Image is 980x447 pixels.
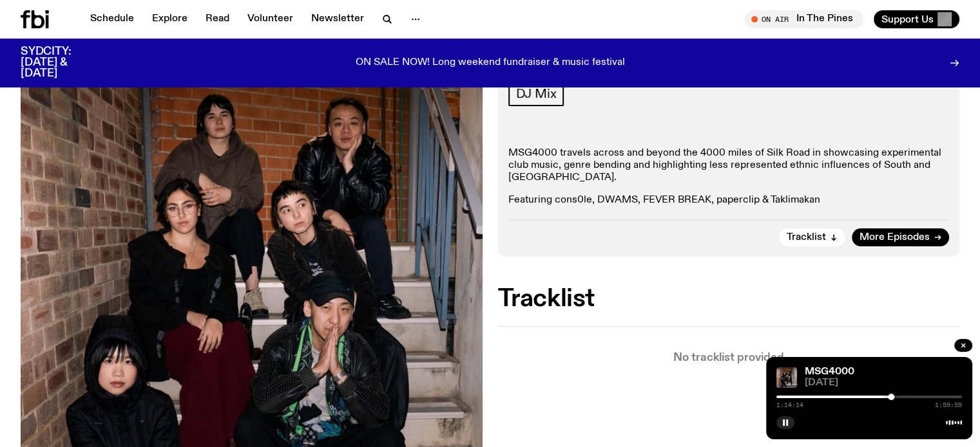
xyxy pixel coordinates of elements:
[860,233,930,242] span: More Episodes
[805,367,854,377] a: MSG4000
[805,378,962,388] span: [DATE]
[21,46,103,79] h3: SYDCITY: [DATE] & [DATE]
[303,10,372,28] a: Newsletter
[508,194,950,206] p: Featuring cons0le, DWAMS, FEVER BREAK, paperclip & Taklimakan
[82,10,142,28] a: Schedule
[776,402,803,408] span: 1:14:14
[516,87,557,101] span: DJ Mix
[498,287,960,311] h2: Tracklist
[779,228,845,246] button: Tracklist
[787,233,826,242] span: Tracklist
[881,14,934,25] span: Support Us
[198,10,237,28] a: Read
[144,10,195,28] a: Explore
[874,10,959,28] button: Support Us
[935,402,962,408] span: 1:59:59
[356,57,625,69] p: ON SALE NOW! Long weekend fundraiser & music festival
[745,10,863,28] button: On AirIn The Pines
[240,10,301,28] a: Volunteer
[508,147,950,185] p: MSG4000 travels across and beyond the 4000 miles of Silk Road in showcasing experimental club mus...
[498,352,960,363] p: No tracklist provided
[508,82,564,106] a: DJ Mix
[852,228,949,246] a: More Episodes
